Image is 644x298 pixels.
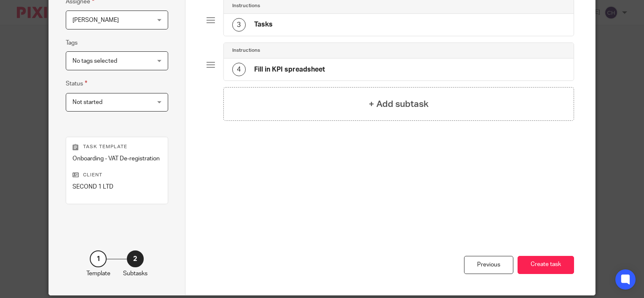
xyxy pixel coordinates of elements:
div: 2 [127,250,144,267]
p: SECOND 1 LTD [72,183,161,191]
label: Status [66,79,87,88]
span: No tags selected [72,58,117,64]
div: Previous [464,256,513,274]
p: Template [86,269,110,278]
div: 4 [232,63,246,76]
h4: Instructions [232,3,260,9]
h4: + Add subtask [369,98,429,111]
span: Not started [72,99,102,105]
div: 1 [90,250,107,267]
p: Task template [72,144,161,150]
h4: Tasks [254,20,273,29]
div: 3 [232,18,246,32]
h4: Fill in KPI spreadsheet [254,65,325,74]
p: Subtasks [123,269,148,278]
p: Onboarding - VAT De-registration [72,154,161,163]
h4: Instructions [232,47,260,54]
p: Client [72,172,161,178]
button: Create task [518,256,574,274]
label: Tags [66,39,78,47]
span: [PERSON_NAME] [72,17,119,23]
